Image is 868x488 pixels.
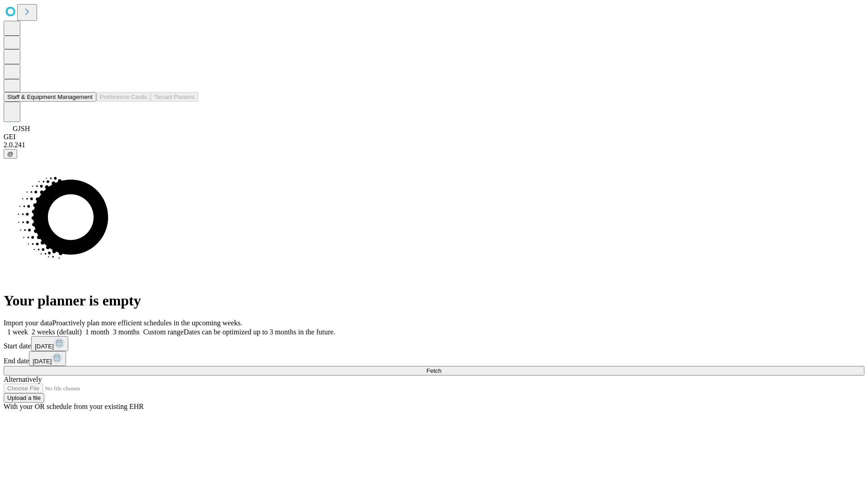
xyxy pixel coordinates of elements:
button: Tenant Params [151,92,198,102]
span: Import your data [4,319,52,327]
div: 2.0.241 [4,141,864,149]
span: Proactively plan more efficient schedules in the upcoming weeks. [52,319,242,327]
span: Fetch [426,367,441,374]
div: Start date [4,336,864,351]
button: Fetch [4,366,864,375]
span: [DATE] [35,343,54,350]
span: Alternatively [4,375,42,383]
span: 3 months [113,328,140,336]
span: 2 weeks (default) [32,328,82,336]
button: @ [4,149,17,159]
button: [DATE] [29,351,66,366]
span: With your OR schedule from your existing EHR [4,403,144,410]
button: [DATE] [31,336,68,351]
div: End date [4,351,864,366]
span: GJSH [13,125,30,132]
h1: Your planner is empty [4,292,864,309]
span: Custom range [143,328,184,336]
span: 1 week [7,328,28,336]
button: Preference Cards [96,92,151,102]
span: 1 month [85,328,109,336]
span: [DATE] [33,358,52,365]
span: @ [7,150,14,157]
button: Upload a file [4,393,44,403]
button: Staff & Equipment Management [4,92,96,102]
div: GEI [4,133,864,141]
span: Dates can be optimized up to 3 months in the future. [184,328,335,336]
